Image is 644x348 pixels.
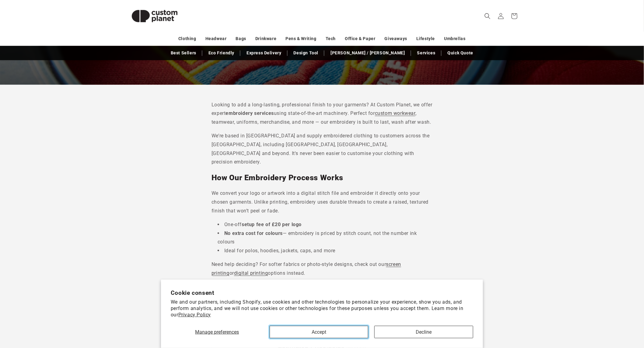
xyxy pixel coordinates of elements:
[171,289,473,296] h2: Cookie consent
[614,319,644,348] iframe: Chat Widget
[212,260,432,278] p: Need help deciding? For softer fabrics or photo-style designs, check out our or options instead.
[326,33,336,44] a: Tech
[374,326,473,338] button: Decline
[444,33,466,44] a: Umbrellas
[178,312,211,318] a: Privacy Policy
[385,33,407,44] a: Giveaways
[124,2,185,30] img: Custom Planet
[226,110,274,116] strong: embroidery services
[234,270,268,276] a: digital printing
[212,101,432,127] p: Looking to add a long-lasting, professional finish to your garments? At Custom Planet, we offer e...
[445,48,477,58] a: Quick Quote
[195,329,239,335] span: Manage preferences
[168,48,199,58] a: Best Sellers
[270,326,369,338] button: Accept
[416,33,435,44] a: Lifestyle
[414,48,439,58] a: Services
[171,326,264,338] button: Manage preferences
[205,33,227,44] a: Headwear
[286,33,317,44] a: Pens & Writing
[327,48,408,58] a: [PERSON_NAME] / [PERSON_NAME]
[178,33,196,44] a: Clothing
[224,230,283,236] strong: No extra cost for colours
[205,48,237,58] a: Eco Friendly
[218,220,432,229] li: One-off
[291,48,322,58] a: Design Tool
[212,189,432,215] p: We convert your logo or artwork into a digital stitch file and embroider it directly onto your ch...
[375,110,415,116] a: custom workwear
[212,173,432,183] h2: How Our Embroidery Process Works
[243,48,285,58] a: Express Delivery
[481,9,494,23] summary: Search
[345,33,375,44] a: Office & Paper
[218,246,432,255] li: Ideal for polos, hoodies, jackets, caps, and more
[255,33,276,44] a: Drinkware
[218,229,432,247] li: — embroidery is priced by stitch count, not the number ink colours
[236,33,246,44] a: Bags
[242,222,302,227] strong: setup fee of £20 per logo
[212,132,432,167] p: We’re based in [GEOGRAPHIC_DATA] and supply embroidered clothing to customers across the [GEOGRAP...
[171,299,473,318] p: We and our partners, including Shopify, use cookies and other technologies to personalize your ex...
